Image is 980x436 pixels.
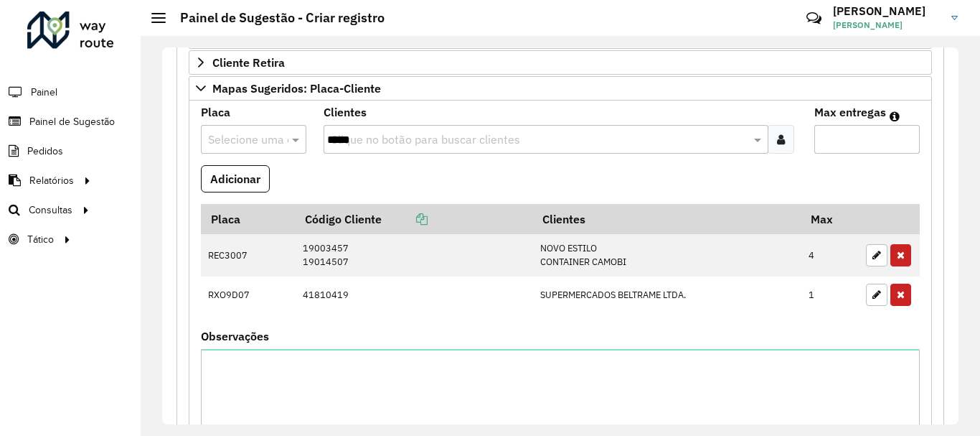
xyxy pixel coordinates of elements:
[382,212,428,226] a: Copiar
[201,277,295,314] td: RXO9D07
[27,232,54,247] span: Tático
[27,144,63,159] span: Pedidos
[201,103,230,121] label: Placa
[201,165,270,193] button: Adicionar
[201,204,295,234] th: Placa
[29,203,72,218] span: Consultas
[295,204,532,234] th: Código Cliente
[532,204,801,234] th: Clientes
[166,10,385,26] h2: Painel de Sugestão - Criar registro
[29,173,74,188] span: Relatórios
[324,103,367,121] label: Clientes
[801,234,859,277] td: 4
[189,50,932,75] a: Cliente Retira
[201,234,295,277] td: REC3007
[201,328,269,345] label: Observações
[890,111,900,122] em: Máximo de clientes que serão colocados na mesma rota com os clientes informados
[532,277,801,314] td: SUPERMERCADOS BELTRAME LTDA.
[814,103,886,121] label: Max entregas
[295,234,532,277] td: 19003457 19014507
[798,3,829,34] a: Contato Rápido
[833,19,941,32] span: [PERSON_NAME]
[31,85,57,100] span: Painel
[212,83,381,94] span: Mapas Sugeridos: Placa-Cliente
[532,234,801,277] td: NOVO ESTILO CONTAINER CAMOBI
[801,277,859,314] td: 1
[189,76,932,101] a: Mapas Sugeridos: Placa-Cliente
[801,204,859,234] th: Max
[833,4,941,18] h3: [PERSON_NAME]
[29,114,115,129] span: Painel de Sugestão
[212,57,285,68] span: Cliente Retira
[295,277,532,314] td: 41810419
